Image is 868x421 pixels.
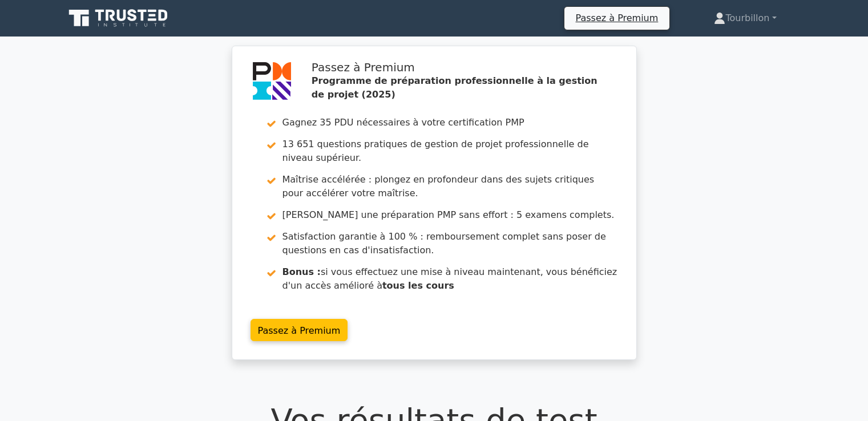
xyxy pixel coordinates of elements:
font: Passez à Premium [576,13,659,23]
a: Passez à Premium [569,10,665,26]
font: Tourbillon [725,13,769,23]
a: Tourbillon [687,7,804,30]
a: Passez à Premium [251,319,348,341]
